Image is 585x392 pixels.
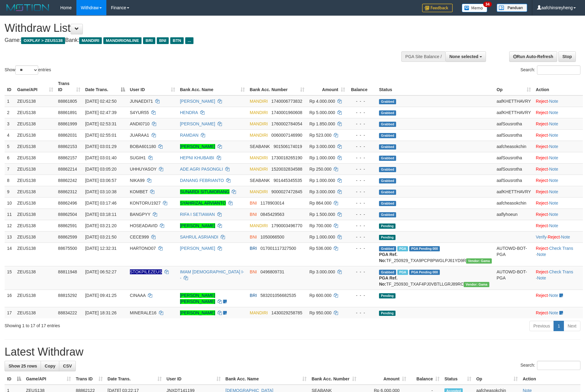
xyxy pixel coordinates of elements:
td: · [533,95,583,107]
td: 6 [5,152,15,163]
span: Copy 0845429563 to clipboard [260,212,284,217]
div: - - - [350,98,374,104]
span: Copy 901445345535 to clipboard [274,178,302,183]
th: Amount: activate to sort column ascending [307,78,347,95]
td: · · [533,266,583,290]
a: Note [549,155,558,160]
span: Grabbed [379,212,396,217]
th: Balance [348,78,377,95]
th: Date Trans.: activate to sort column descending [83,78,127,95]
span: 88862153 [58,144,77,149]
span: [DATE] 03:10:38 [85,189,116,194]
span: Copy 901506174019 to clipboard [274,144,302,149]
span: BRI [143,37,155,44]
span: MANDIRI [250,189,268,194]
a: [PERSON_NAME] [180,246,215,251]
a: RIFA I SETIAWAN [180,212,215,217]
span: BRI [250,246,257,251]
span: [DATE] 03:18:11 [85,212,116,217]
img: panduan.png [497,4,527,12]
a: Reject [536,144,548,149]
span: Rp 864.000 [309,201,331,205]
span: Vendor URL: https://trx31.1velocity.biz [466,258,492,264]
span: [DATE] 03:21:20 [85,223,116,228]
a: Note [549,201,558,205]
span: Copy 1730018265190 to clipboard [271,155,302,160]
span: CECE999 [130,235,149,239]
span: HOSEADAVID [130,223,158,228]
span: KONTORU1927 [130,201,161,205]
span: MANDIRI [250,110,268,115]
span: JUARAA1 [130,133,149,138]
span: Grabbed [379,270,396,275]
td: · [533,129,583,141]
td: 14 [5,242,15,266]
a: Note [549,293,558,298]
span: 88862031 [58,133,77,138]
a: ADE AGRI PASONGLI [180,167,223,172]
td: 7 [5,163,15,175]
span: Rp 250.000 [309,167,331,172]
td: · [533,186,583,197]
span: Copy 1760002784054 to clipboard [271,121,302,126]
span: Grabbed [379,99,396,104]
a: Run Auto-Refresh [509,51,557,62]
span: Grabbed [379,122,396,127]
td: 1 [5,95,15,107]
a: Reject [536,155,548,160]
span: Grabbed [379,156,396,161]
td: ZEUS138 [15,129,56,141]
td: aaflyhoeun [494,209,533,220]
td: · [533,220,583,231]
td: aafKHETTHAVRY [494,107,533,118]
input: Search: [537,65,580,75]
span: Grabbed [379,190,396,195]
a: [PERSON_NAME] [180,121,215,126]
span: Rp 1.000.000 [309,235,335,239]
td: aafSousrotha [494,118,533,129]
td: · [533,175,583,186]
span: Rp 4.000.000 [309,99,335,104]
span: MANDIRI [79,37,102,44]
a: Show 25 rows [5,361,41,371]
td: ZEUS138 [15,186,56,197]
a: RAMDAN [180,133,199,138]
a: Note [549,110,558,115]
td: AUTOWD-BOT-PGA [494,242,533,266]
a: SYAHRIZAL ARVIANTO [180,201,226,205]
span: 88675500 [58,246,77,251]
span: MANDIRI [250,133,268,138]
th: ID: activate to sort column descending [5,373,24,385]
h1: Withdraw List [5,22,384,34]
td: aafSousrotha [494,175,533,186]
span: None selected [449,54,478,59]
span: Rp 1.000.000 [309,155,335,160]
td: · [533,152,583,163]
span: 88861891 [58,110,77,115]
span: Copy 1178903014 to clipboard [260,201,284,205]
span: BTN [170,37,184,44]
a: Reject [536,310,548,315]
th: Bank Acc. Name: activate to sort column ascending [223,373,309,385]
span: Rp 536.000 [309,246,331,251]
td: aafSousrotha [494,129,533,141]
span: Marked by aafsreyleap [397,270,408,275]
div: - - - [350,177,374,183]
a: Note [549,167,558,172]
th: Amount: activate to sort column ascending [359,373,409,385]
td: aafcheasokchin [494,141,533,152]
span: KOMBET [130,189,148,194]
a: Note [549,121,558,126]
a: Next [564,321,580,331]
span: [DATE] 03:06:57 [85,178,116,183]
th: Trans ID: activate to sort column ascending [73,373,105,385]
span: Nama rekening ada tanda titik/strip, harap diedit [130,269,162,274]
td: TF_250930_TXAF4PJ0VBTLLGRJ89RC [377,266,494,290]
span: Pending [379,224,396,229]
td: 8 [5,175,15,186]
div: - - - [350,189,374,195]
span: [DATE] 02:55:01 [85,133,116,138]
div: - - - [350,269,374,275]
span: BNI [250,201,257,205]
a: DANANG FEBRIANTO [180,178,224,183]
